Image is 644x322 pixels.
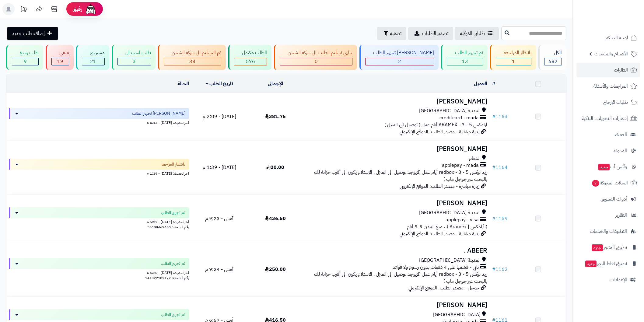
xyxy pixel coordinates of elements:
span: 250.00 [265,266,286,273]
div: الطلب مكتمل [234,49,267,56]
span: 3 [133,58,136,65]
span: # [492,266,495,273]
span: [PERSON_NAME] تجهيز الطلب [132,110,185,117]
span: جديد [592,244,603,251]
span: [DATE] - 2:09 م [203,113,236,120]
span: جديد [585,261,597,267]
span: لوحة التحكم [605,33,628,42]
span: ارامكس ARAMEX - 3 - 5 أيام عمل ( توصيل الى المنزل ) [384,121,487,128]
a: الكل682 [537,45,568,70]
a: مسترجع 21 [75,45,110,70]
div: 9 [12,58,38,65]
span: 9 [24,58,27,65]
a: إشعارات التحويلات البنكية [576,111,640,126]
a: الطلب مكتمل 576 [227,45,273,70]
div: اخر تحديث: [DATE] - 4:13 م [9,119,189,125]
a: طلبات الإرجاع [576,95,640,110]
a: الإعدادات [576,272,640,287]
span: # [492,215,495,222]
div: اخر تحديث: [DATE] - 5:20 م [9,269,189,275]
img: ai-face.png [85,3,97,15]
a: جاري تسليم الطلب الى شركة الشحن 0 [273,45,358,70]
a: أدوات التسويق [576,192,640,206]
div: 0 [280,58,352,65]
span: السلات المتروكة [591,179,628,187]
span: رفيق [72,5,82,13]
span: # [492,164,495,171]
span: الإعدادات [610,275,627,284]
div: تم التسليم الى شركة الشحن [164,49,221,56]
div: ملغي [51,49,69,56]
a: #1162 [492,266,508,273]
span: 1 [512,58,515,65]
a: السلات المتروكة7 [576,176,640,190]
div: 1 [496,58,531,65]
a: التقارير [576,208,640,222]
a: تاريخ الطلب [206,80,233,87]
span: التطبيقات والخدمات [590,227,627,236]
span: 436.50 [265,215,286,222]
span: 381.75 [265,113,286,120]
span: 2 [398,58,401,65]
a: تصدير الطلبات [408,27,453,40]
span: 38 [189,58,195,65]
span: [GEOGRAPHIC_DATA] [433,311,481,318]
span: تطبيق المتجر [591,243,627,252]
a: [PERSON_NAME] تجهيز الطلب 2 [358,45,440,70]
span: المراجعات والأسئلة [593,82,628,90]
span: الأقسام والمنتجات [594,50,628,58]
span: أمس - 9:24 م [205,266,233,273]
a: العميل [474,80,487,87]
span: 7 [592,180,599,187]
span: المدينة [GEOGRAPHIC_DATA] [419,257,481,264]
span: العملاء [615,130,627,139]
a: طلب استبدال 3 [110,45,157,70]
span: زيارة مباشرة - مصدر الطلب: الموقع الإلكتروني [400,230,479,237]
span: ريد بوكس redbox - 3 - 5 أيام عمل (لايوجد توصيل الى المنزل , الاستلام يكون الى أقرب خزانة لك بالبح... [314,169,487,183]
div: 38 [164,58,221,65]
span: 0 [315,58,318,65]
a: تم التسليم الى شركة الشحن 38 [157,45,227,70]
a: الحالة [177,80,189,87]
h3: [PERSON_NAME] [306,200,487,207]
a: # [492,80,495,87]
a: الإجمالي [268,80,283,87]
span: المدينة [GEOGRAPHIC_DATA] [419,107,481,114]
a: تطبيق نقاط البيعجديد [576,256,640,271]
span: تابي - قسّمها على 4 دفعات بدون رسوم ولا فوائد [393,264,479,271]
a: #1163 [492,113,508,120]
div: اخر تحديث: [DATE] - 1:39 م [9,170,189,176]
h3: [PERSON_NAME] [306,145,487,152]
span: applepay - visa [446,216,479,223]
div: طلب استبدال [117,49,151,56]
button: تصفية [377,27,406,40]
div: 2 [366,58,434,65]
span: 682 [548,58,558,65]
div: مسترجع [82,49,104,56]
h3: [PERSON_NAME] [306,302,487,309]
div: 13 [447,58,482,65]
span: 576 [246,58,255,65]
span: تم تجهيز الطلب [161,261,185,267]
span: بانتظار المراجعة [161,161,185,167]
span: 20.00 [266,164,284,171]
span: المدونة [614,146,627,155]
a: طلباتي المُوكلة [455,27,499,40]
span: طلباتي المُوكلة [460,30,485,37]
span: تصدير الطلبات [422,30,448,37]
span: # [492,113,495,120]
span: 19 [57,58,63,65]
span: المدينة [GEOGRAPHIC_DATA] [419,209,481,216]
span: إضافة طلب جديد [12,30,45,37]
span: أمس - 9:23 م [205,215,233,222]
span: ريد بوكس redbox - 3 - 5 أيام عمل (لايوجد توصيل الى المنزل , الاستلام يكون الى أقرب خزانة لك بالبح... [314,271,487,285]
a: تطبيق المتجرجديد [576,240,640,255]
span: رقم الشحنة: 741022102172 [145,275,189,281]
span: ( أرامكس | Aramex ) جميع المدن 3-5 أيام [407,223,487,230]
div: 3 [118,58,151,65]
span: جديد [598,164,610,170]
span: إشعارات التحويلات البنكية [582,114,628,123]
a: إضافة طلب جديد [7,27,58,40]
a: التطبيقات والخدمات [576,224,640,239]
a: #1159 [492,215,508,222]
